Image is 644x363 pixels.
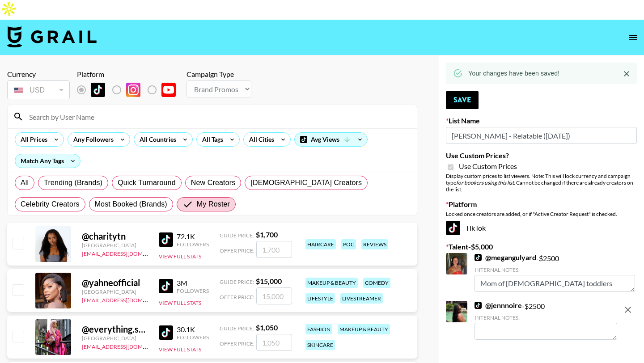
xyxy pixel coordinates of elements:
[475,253,536,262] a: @megangulyard
[159,279,173,293] img: TikTok
[475,301,522,310] a: @jennnoire
[82,242,148,249] div: [GEOGRAPHIC_DATA]
[7,79,70,101] div: Currency is locked to USD
[15,133,49,146] div: All Prices
[134,133,178,146] div: All Countries
[159,346,201,353] button: View Full Stats
[341,239,356,249] div: poc
[256,334,292,351] input: 1,050
[159,300,201,306] button: View Full Stats
[619,301,637,319] button: remove
[220,325,254,332] span: Guide Price:
[44,177,102,188] span: Trending (Brands)
[305,293,335,304] div: lifestyle
[177,334,209,341] div: Followers
[256,287,292,304] input: 15,000
[475,301,617,340] div: - $ 2500
[220,232,254,239] span: Guide Price:
[475,254,482,261] img: TikTok
[82,324,148,335] div: @ everything.sumii
[159,325,173,340] img: TikTok
[446,211,637,217] div: Locked once creators are added, or if "Active Creator Request" is checked.
[220,279,254,285] span: Guide Price:
[7,26,97,47] img: Grail Talent
[446,116,637,125] label: List Name
[446,173,637,193] div: Display custom prices to list viewers. Note: This will lock currency and campaign type . Cannot b...
[305,340,335,350] div: skincare
[250,177,362,188] span: [DEMOGRAPHIC_DATA] Creators
[191,177,236,188] span: New Creators
[624,29,642,46] button: open drawer
[220,247,254,254] span: Offer Price:
[82,288,148,295] div: [GEOGRAPHIC_DATA]
[159,253,201,260] button: View Full Stats
[126,83,140,97] img: Instagram
[475,253,635,292] div: - $ 2500
[186,70,251,79] div: Campaign Type
[77,70,183,79] div: Platform
[82,342,172,350] a: [EMAIL_ADDRESS][DOMAIN_NAME]
[361,239,388,249] div: reviews
[177,241,209,248] div: Followers
[95,199,167,210] span: Most Booked (Brands)
[475,266,635,273] div: Internal Notes:
[82,295,172,304] a: [EMAIL_ADDRESS][DOMAIN_NAME]
[244,133,276,146] div: All Cities
[118,177,176,188] span: Quick Turnaround
[468,65,559,81] div: Your changes have been saved!
[446,221,460,235] img: TikTok
[340,293,383,304] div: livestreamer
[256,241,292,258] input: 1,700
[475,275,635,292] textarea: Mom of [DEMOGRAPHIC_DATA] toddlers
[459,162,517,171] span: Use Custom Prices
[305,324,332,334] div: fashion
[91,83,105,97] img: TikTok
[159,232,173,247] img: TikTok
[256,277,282,285] strong: $ 15,000
[177,325,209,334] div: 30.1K
[9,82,68,98] div: USD
[68,133,115,146] div: Any Followers
[82,231,148,242] div: @ charitytn
[620,67,633,80] button: Close
[197,199,230,210] span: My Roster
[475,314,617,321] div: Internal Notes:
[295,133,367,146] div: Avg Views
[256,230,278,239] strong: $ 1,700
[446,151,637,160] label: Use Custom Prices?
[82,277,148,288] div: @ yahneofficial
[446,91,479,109] button: Save
[161,83,176,97] img: YouTube
[338,324,390,334] div: makeup & beauty
[256,323,278,332] strong: $ 1,050
[475,302,482,309] img: TikTok
[446,242,637,251] label: Talent - $ 5,000
[446,200,637,209] label: Platform
[82,335,148,342] div: [GEOGRAPHIC_DATA]
[456,179,514,186] em: for bookers using this list
[220,294,254,300] span: Offer Price:
[21,177,29,188] span: All
[24,110,411,124] input: Search by User Name
[305,239,336,249] div: haircare
[197,133,225,146] div: All Tags
[363,278,390,288] div: comedy
[82,249,172,257] a: [EMAIL_ADDRESS][DOMAIN_NAME]
[177,287,209,294] div: Followers
[446,221,637,235] div: TikTok
[220,340,254,347] span: Offer Price:
[177,232,209,241] div: 72.1K
[21,199,80,210] span: Celebrity Creators
[15,154,80,168] div: Match Any Tags
[305,278,358,288] div: makeup & beauty
[177,279,209,287] div: 3M
[77,80,183,99] div: List locked to TikTok.
[7,70,70,79] div: Currency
